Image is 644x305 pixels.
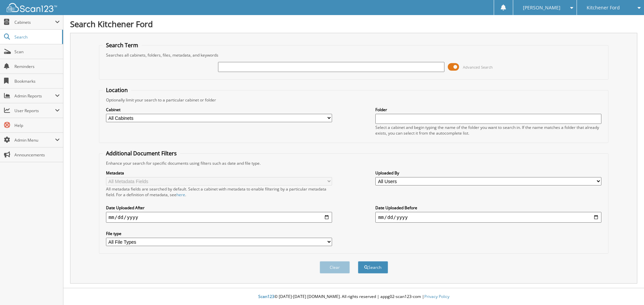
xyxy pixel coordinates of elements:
img: scan123-logo-white.svg [7,3,57,12]
a: Privacy Policy [424,294,449,299]
span: Advanced Search [463,65,493,70]
span: Admin Menu [14,137,55,143]
div: Optionally limit your search to a particular cabinet or folder [103,97,605,103]
label: Metadata [106,170,332,176]
button: Clear [320,261,350,274]
div: Select a cabinet and begin typing the name of the folder you want to search in. If the name match... [375,125,601,136]
legend: Additional Document Filters [103,150,180,157]
label: Cabinet [106,107,332,112]
label: Folder [375,107,601,112]
input: start [106,212,332,223]
legend: Location [103,86,131,94]
a: here [176,192,185,198]
legend: Search Term [103,42,142,49]
span: Cabinets [14,19,55,25]
span: [PERSON_NAME] [523,6,560,10]
div: Searches all cabinets, folders, files, metadata, and keywords [103,52,605,58]
label: Uploaded By [375,170,601,176]
label: File type [106,231,332,236]
h1: Search Kitchener Ford [70,18,637,29]
div: Enhance your search for specific documents using filters such as date and file type. [103,160,605,166]
label: Date Uploaded After [106,205,332,211]
iframe: Chat Widget [610,273,644,305]
div: All metadata fields are searched by default. Select a cabinet with metadata to enable filtering b... [106,186,332,198]
span: Bookmarks [14,78,60,84]
span: User Reports [14,108,55,113]
span: Help [14,123,60,128]
span: Announcements [14,152,60,158]
span: Reminders [14,64,60,69]
input: end [375,212,601,223]
span: Admin Reports [14,93,55,99]
span: Kitchener Ford [587,6,620,10]
span: Scan [14,49,60,55]
div: © [DATE]-[DATE] [DOMAIN_NAME]. All rights reserved | appg02-scan123-com | [63,289,644,305]
button: Search [358,261,388,274]
span: Search [14,34,59,40]
span: Scan123 [258,294,274,299]
label: Date Uploaded Before [375,205,601,211]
